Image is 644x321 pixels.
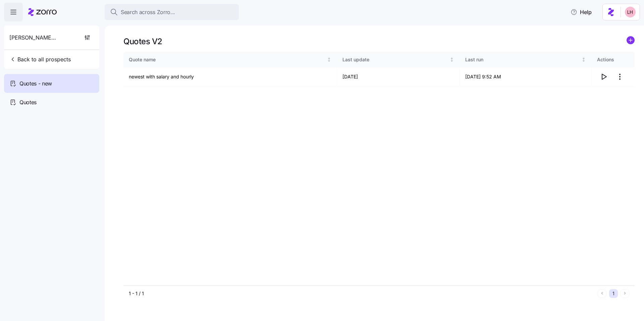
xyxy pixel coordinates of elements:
div: Last run [465,56,580,63]
button: Help [565,5,597,19]
th: Last runNot sorted [460,52,592,67]
button: Previous page [598,289,606,298]
span: Search across Zorro... [121,8,175,16]
img: 8ac9784bd0c5ae1e7e1202a2aac67deb [625,7,636,17]
th: Last updateNot sorted [337,52,460,67]
a: Quotes [4,93,99,112]
td: [DATE] [337,67,460,86]
div: Quote name [129,56,325,63]
button: Back to all prospects [7,53,73,66]
td: newest with salary and hourly [123,67,337,86]
button: 1 [609,289,618,298]
a: Quotes - new [4,74,99,93]
span: [PERSON_NAME] Ministries [9,34,58,42]
button: Next page [621,289,629,298]
div: Actions [597,56,629,63]
th: Quote nameNot sorted [123,52,337,67]
span: Quotes - new [19,79,52,88]
span: Help [571,8,592,16]
a: add icon [627,36,635,47]
svg: add icon [627,36,635,44]
div: 1 - 1 / 1 [129,290,595,297]
span: Back to all prospects [9,55,71,63]
div: Last update [342,56,448,63]
div: Not sorted [327,57,331,62]
button: Search across Zorro... [105,4,239,20]
div: Not sorted [449,57,454,62]
td: [DATE] 9:52 AM [460,67,592,86]
span: Quotes [19,98,37,107]
h1: Quotes V2 [123,36,162,47]
div: Not sorted [581,57,586,62]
